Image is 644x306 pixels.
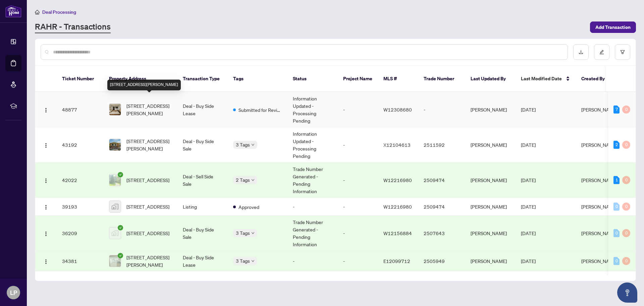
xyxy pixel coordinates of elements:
td: - [338,127,378,163]
td: [PERSON_NAME] [465,198,516,216]
span: edit [599,50,604,54]
span: [DATE] [521,258,536,264]
span: 3 Tags [236,229,250,237]
span: [DATE] [521,142,536,148]
img: thumbnail-img [109,104,121,115]
th: MLS # [378,66,418,92]
td: Listing [177,198,228,216]
div: 0 [622,176,630,184]
img: thumbnail-img [109,201,121,212]
td: - [338,216,378,251]
th: Last Modified Date [516,66,576,92]
span: [PERSON_NAME] [581,106,618,113]
span: [STREET_ADDRESS] [126,203,169,210]
td: Trade Number Generated - Pending Information [287,216,338,251]
button: filter [615,44,630,60]
button: Logo [41,139,51,150]
span: [DATE] [521,204,536,210]
span: down [251,231,255,235]
button: Logo [41,201,51,212]
td: 36209 [57,216,104,251]
span: [PERSON_NAME] [581,258,618,264]
td: 2505949 [418,251,465,271]
div: 0 [622,257,630,265]
button: Logo [41,175,51,185]
span: Deal Processing [42,9,76,15]
span: filter [620,50,625,54]
img: Logo [43,143,49,148]
td: [PERSON_NAME] [465,127,516,163]
div: [STREET_ADDRESS][PERSON_NAME] [107,80,181,90]
span: E12099712 [383,258,410,264]
img: Logo [43,231,49,236]
div: 0 [622,229,630,237]
td: - [338,92,378,127]
span: [STREET_ADDRESS][PERSON_NAME] [126,102,172,117]
span: [STREET_ADDRESS] [126,229,169,237]
img: thumbnail-img [109,139,121,150]
td: 42022 [57,163,104,198]
th: Last Updated By [465,66,516,92]
button: Logo [41,104,51,115]
span: [STREET_ADDRESS][PERSON_NAME] [126,137,172,152]
div: 2 [613,141,620,149]
div: 0 [622,105,630,114]
td: Deal - Buy Side Sale [177,216,228,251]
td: [PERSON_NAME] [465,163,516,198]
img: logo [5,5,21,17]
span: check-circle [118,225,123,230]
span: W12308680 [383,106,412,113]
span: down [251,143,255,146]
span: Last Modified Date [521,75,562,82]
img: thumbnail-img [109,255,121,267]
img: Logo [43,259,49,264]
td: Deal - Buy Side Lease [177,251,228,271]
td: 2509474 [418,163,465,198]
span: 3 Tags [236,141,250,148]
span: home [35,10,40,14]
th: Ticket Number [57,66,104,92]
span: download [579,50,583,54]
button: Logo [41,228,51,238]
td: 39193 [57,198,104,216]
button: download [573,44,589,60]
span: [PERSON_NAME] [581,204,618,210]
span: [STREET_ADDRESS] [126,176,169,184]
span: Submitted for Review [238,106,282,114]
td: 2509474 [418,198,465,216]
td: Deal - Buy Side Lease [177,92,228,127]
td: Information Updated - Processing Pending [287,127,338,163]
img: Logo [43,107,49,113]
td: 2507643 [418,216,465,251]
th: Tags [228,66,287,92]
span: [DATE] [521,230,536,236]
td: Deal - Buy Side Sale [177,127,228,163]
td: [PERSON_NAME] [465,216,516,251]
th: Project Name [338,66,378,92]
td: - [418,92,465,127]
td: - [287,251,338,271]
span: [DATE] [521,106,536,113]
img: Logo [43,178,49,183]
td: 48877 [57,92,104,127]
button: Open asap [617,282,637,303]
span: 2 Tags [236,176,250,184]
button: edit [594,44,609,60]
td: - [338,163,378,198]
td: Trade Number Generated - Pending Information [287,163,338,198]
button: Logo [41,256,51,266]
div: 0 [613,229,620,237]
a: RAHR - Transactions [35,21,111,33]
span: check-circle [118,253,123,258]
td: - [338,251,378,271]
span: check-circle [118,172,123,177]
div: 0 [622,203,630,211]
td: 2511592 [418,127,465,163]
th: Status [287,66,338,92]
span: Add Transaction [595,22,631,33]
span: [PERSON_NAME] [581,142,618,148]
img: thumbnail-img [109,227,121,239]
span: Approved [238,203,259,211]
span: [DATE] [521,177,536,183]
span: W12156884 [383,230,412,236]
